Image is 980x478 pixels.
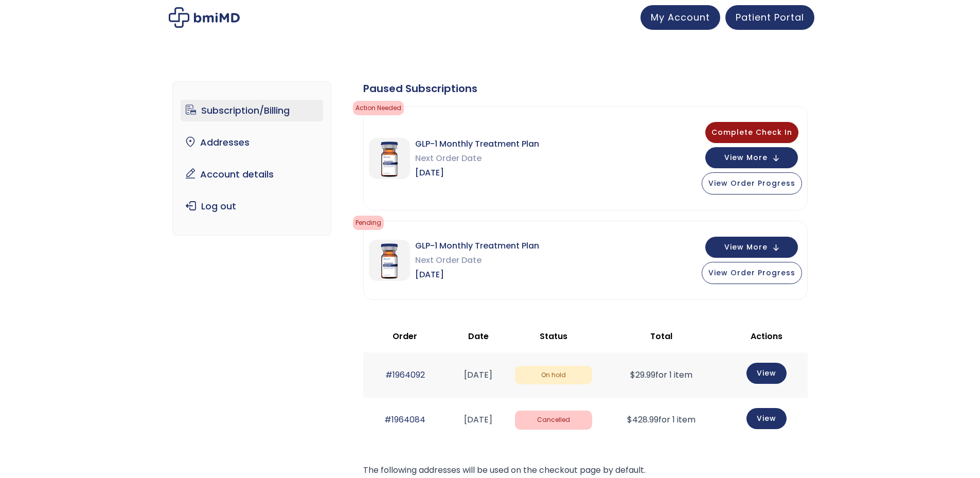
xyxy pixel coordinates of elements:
[746,363,787,384] a: View
[724,244,768,251] span: View More
[705,122,798,143] button: Complete Check In
[369,138,410,179] img: GLP-1 Monthly Treatment Plan
[708,268,795,278] span: View Order Progress
[708,178,795,188] span: View Order Progress
[468,330,489,342] span: Date
[702,172,802,194] button: View Order Progress
[597,352,726,397] td: for 1 item
[650,330,672,342] span: Total
[515,411,592,430] span: Cancelled
[415,137,539,151] span: GLP-1 Monthly Treatment Plan
[415,239,539,253] span: GLP-1 Monthly Treatment Plan
[630,369,655,381] span: 29.99
[353,101,404,115] span: Action Needed
[385,369,425,381] a: #1964092
[724,154,768,161] span: View More
[172,81,331,236] nav: Account pages
[751,330,782,342] span: Actions
[181,132,323,153] a: Addresses
[415,268,539,282] span: [DATE]
[725,5,814,30] a: Patient Portal
[746,408,787,429] a: View
[393,330,417,342] span: Order
[640,5,720,30] a: My Account
[597,398,726,442] td: for 1 item
[363,81,808,96] div: Paused Subscriptions
[464,414,492,426] time: [DATE]
[702,262,802,284] button: View Order Progress
[705,237,798,258] button: View More
[711,127,792,137] span: Complete Check In
[415,253,539,268] span: Next Order Date
[363,463,808,477] p: The following addresses will be used on the checkout page by default.
[369,240,410,281] img: GLP-1 Monthly Treatment Plan
[415,166,539,180] span: [DATE]
[651,11,710,24] span: My Account
[169,7,240,28] img: My account
[515,366,592,385] span: On hold
[630,369,635,381] span: $
[627,414,632,426] span: $
[353,216,384,230] span: pending
[736,11,804,24] span: Patient Portal
[415,151,539,166] span: Next Order Date
[181,196,323,217] a: Log out
[181,100,323,121] a: Subscription/Billing
[181,164,323,185] a: Account details
[705,147,798,168] button: View More
[540,330,567,342] span: Status
[384,414,425,426] a: #1964084
[464,369,492,381] time: [DATE]
[627,414,658,426] span: 428.99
